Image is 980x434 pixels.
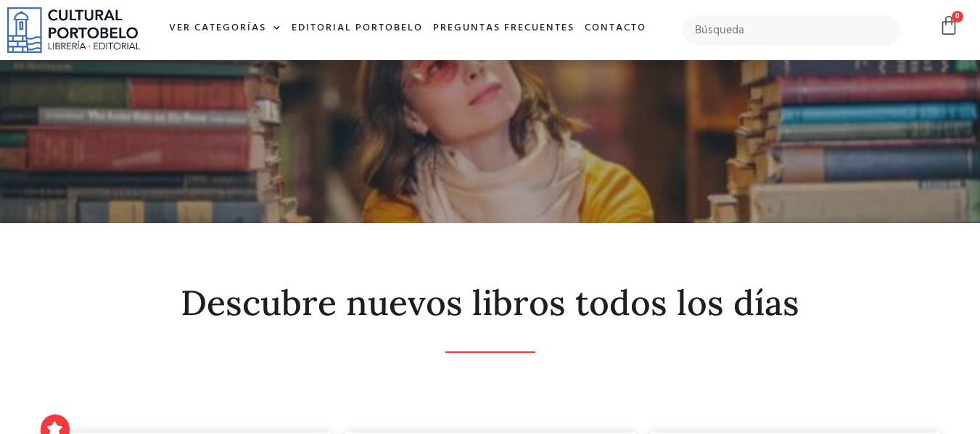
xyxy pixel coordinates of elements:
[164,13,287,44] a: Ver Categorías
[428,13,580,44] a: Preguntas frecuentes
[287,13,428,44] a: Editorial Portobelo
[41,284,940,322] h2: Descubre nuevos libros todos los días
[939,15,959,36] a: 0
[952,11,963,22] span: 0
[683,15,901,46] input: Búsqueda
[580,13,651,44] a: Contacto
